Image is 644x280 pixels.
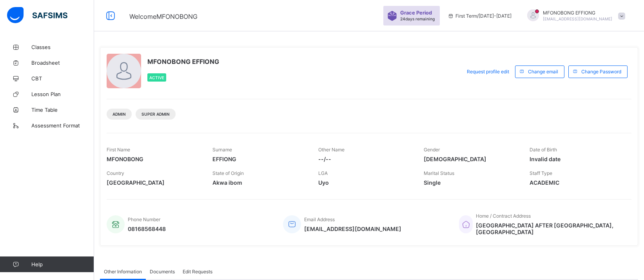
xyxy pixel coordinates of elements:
span: Invalid date [530,156,624,162]
span: CBT [31,75,94,82]
span: session/term information [448,13,512,19]
span: MFONOBONG [107,156,201,162]
span: Welcome MFONOBONG [129,13,198,20]
span: Change Password [581,69,621,75]
span: Broadsheet [31,60,94,66]
span: ACADEMIC [530,179,624,186]
span: Change email [528,69,558,75]
span: Email Address [304,216,335,222]
span: MFONOBONG EFFIONG [543,10,612,16]
span: Phone Number [128,216,160,222]
span: Grace Period [400,10,432,16]
span: Other Name [318,147,345,153]
span: [DEMOGRAPHIC_DATA] [424,156,518,162]
span: Edit Requests [183,269,212,275]
span: Country [107,170,124,176]
span: [GEOGRAPHIC_DATA] AFTER [GEOGRAPHIC_DATA], [GEOGRAPHIC_DATA] [476,222,624,235]
img: safsims [7,7,67,24]
span: Staff Type [530,170,552,176]
span: LGA [318,170,328,176]
span: State of Origin [212,170,244,176]
span: Surname [212,147,232,153]
span: Active [149,75,164,80]
span: Akwa ibom [212,179,307,186]
span: First Name [107,147,130,153]
span: --/-- [318,156,412,162]
span: Lesson Plan [31,91,94,97]
span: [GEOGRAPHIC_DATA] [107,179,201,186]
span: Super Admin [141,112,170,116]
span: Request profile edit [467,69,509,75]
div: MFONOBONGEFFIONG [519,9,629,22]
span: Single [424,179,518,186]
img: sticker-purple.71386a28dfed39d6af7621340158ba97.svg [387,11,397,21]
span: Home / Contract Address [476,213,531,219]
span: 24 days remaining [400,16,435,21]
span: Help [31,261,94,267]
span: Admin [112,112,126,116]
span: [EMAIL_ADDRESS][DOMAIN_NAME] [543,16,612,21]
span: 08168568448 [128,225,166,232]
span: Documents [150,269,175,275]
span: Marital Status [424,170,454,176]
span: Classes [31,44,94,50]
span: MFONOBONG EFFIONG [147,58,219,65]
span: Gender [424,147,440,153]
span: EFFIONG [212,156,307,162]
span: Uyo [318,179,412,186]
span: [EMAIL_ADDRESS][DOMAIN_NAME] [304,225,401,232]
span: Date of Birth [530,147,557,153]
span: Time Table [31,107,94,113]
span: Assessment Format [31,122,94,129]
span: Other Information [104,269,142,275]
